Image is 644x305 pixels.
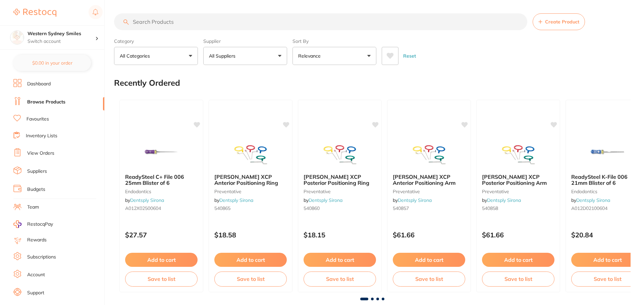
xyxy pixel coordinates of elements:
a: Dentsply Sirona [487,197,521,203]
button: All Suppliers [203,47,287,65]
label: Category [114,38,198,44]
button: $0.00 in your order [13,55,91,71]
a: Inventory Lists [26,133,57,139]
a: View Orders [27,150,54,157]
p: $18.15 [304,231,376,239]
span: by [214,197,253,203]
small: preventative [482,189,554,194]
a: Account [27,272,45,278]
b: Rinn XCP Posterior Positioning Ring [304,174,376,186]
button: Save to list [482,272,554,286]
p: $61.66 [482,231,554,239]
span: by [304,197,342,203]
p: $27.57 [125,231,198,239]
span: by [393,197,432,203]
button: Add to cart [304,253,376,267]
img: Rinn XCP Posterior Positioning Arm [496,135,540,168]
button: Relevance [292,47,376,65]
button: Save to list [125,272,198,286]
img: Rinn XCP Posterior Positioning Ring [318,135,362,168]
span: Create Product [545,19,579,24]
label: Supplier [203,38,287,44]
a: Suppliers [27,168,47,175]
b: ReadySteel C+ File 006 25mm Blister of 6 [125,174,198,186]
a: Dentsply Sirona [309,197,342,203]
button: Add to cart [393,253,465,267]
a: Budgets [27,186,45,193]
h4: Western Sydney Smiles [28,30,95,37]
p: Switch account [28,38,95,45]
span: RestocqPay [27,221,53,228]
b: Rinn XCP Posterior Positioning Arm [482,174,554,186]
img: Rinn XCP Anterior Positioning Arm [407,135,451,168]
span: by [571,197,610,203]
span: by [482,197,521,203]
button: All Categories [114,47,198,65]
a: Dentsply Sirona [576,197,610,203]
small: A012D02100604 [571,206,644,211]
button: Add to cart [482,253,554,267]
small: preventative [393,189,465,194]
a: Support [27,290,44,296]
button: Add to cart [125,253,198,267]
p: $61.66 [393,231,465,239]
small: endodontics [571,189,644,194]
label: Sort By [292,38,376,44]
small: 540857 [393,206,465,211]
button: Add to cart [571,253,644,267]
small: preventative [214,189,287,194]
a: Team [27,204,39,211]
small: A012X02500604 [125,206,198,211]
img: RestocqPay [13,220,21,228]
small: endodontics [125,189,198,194]
img: Rinn XCP Anterior Positioning Ring [229,135,272,168]
img: ReadySteel K-File 006 21mm Blister of 6 [586,135,629,168]
p: $20.84 [571,231,644,239]
b: Rinn XCP Anterior Positioning Arm [393,174,465,186]
a: Dentsply Sirona [130,197,164,203]
small: 540865 [214,206,287,211]
b: Rinn XCP Anterior Positioning Ring [214,174,287,186]
b: ReadySteel K-File 006 21mm Blister of 6 [571,174,644,186]
a: Favourites [26,116,49,123]
button: Save to list [571,272,644,286]
button: Reset [401,47,418,65]
p: Relevance [298,53,323,59]
a: Dashboard [27,81,51,87]
button: Save to list [214,272,287,286]
button: Save to list [304,272,376,286]
input: Search Products [114,13,527,30]
a: Rewards [27,237,47,243]
p: All Suppliers [209,53,238,59]
a: Browse Products [27,99,65,105]
img: ReadySteel C+ File 006 25mm Blister of 6 [140,135,183,168]
small: 540860 [304,206,376,211]
h2: Recently Ordered [114,78,180,88]
a: Restocq Logo [13,5,56,20]
a: RestocqPay [13,220,53,228]
img: Western Sydney Smiles [10,31,24,44]
small: preventative [304,189,376,194]
img: Restocq Logo [13,9,56,17]
p: $18.58 [214,231,287,239]
button: Save to list [393,272,465,286]
a: Dentsply Sirona [398,197,432,203]
button: Add to cart [214,253,287,267]
a: Dentsply Sirona [219,197,253,203]
span: by [125,197,164,203]
p: All Categories [120,53,153,59]
small: 540858 [482,206,554,211]
button: Create Product [533,13,585,30]
a: Subscriptions [27,254,56,260]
